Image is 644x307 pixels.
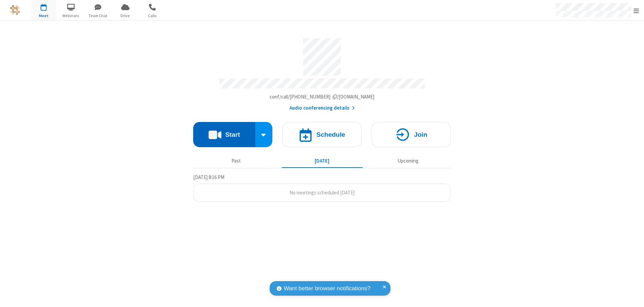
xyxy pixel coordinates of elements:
[284,284,370,293] span: Want better browser notifications?
[193,122,255,147] button: Start
[414,131,427,138] h4: Join
[316,131,345,138] h4: Schedule
[31,13,56,19] span: Meet
[282,122,362,147] button: Schedule
[193,174,224,180] span: [DATE] 8:16 PM
[270,93,375,101] button: Copy my meeting room linkCopy my meeting room link
[289,189,355,196] span: No meetings scheduled [DATE]
[193,173,451,202] section: Today's Meetings
[225,131,240,138] h4: Start
[289,104,355,112] button: Audio conferencing details
[10,5,20,15] img: QA Selenium DO NOT DELETE OR CHANGE
[193,33,451,112] section: Account details
[86,13,111,19] span: Team Chat
[368,155,448,167] button: Upcoming
[58,13,84,19] span: Webinars
[113,13,138,19] span: Drive
[140,13,165,19] span: Calls
[372,122,451,147] button: Join
[282,155,363,167] button: [DATE]
[255,122,273,147] div: Start conference options
[196,155,277,167] button: Past
[270,94,375,100] span: Copy my meeting room link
